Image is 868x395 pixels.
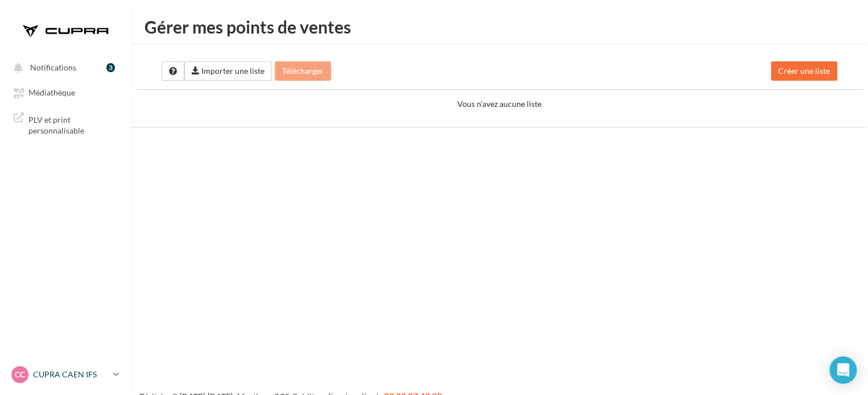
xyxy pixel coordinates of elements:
[106,63,115,72] div: 3
[33,369,109,380] p: CUPRA CAEN IFS
[153,98,846,110] p: Vous n'avez aucune liste
[7,57,119,77] button: Notifications 3
[15,369,25,380] span: CC
[201,66,264,76] span: Importer une liste
[28,112,117,136] span: PLV et print personnalisable
[275,61,331,81] button: Télécharger
[30,63,76,72] span: Notifications
[7,82,124,102] a: Médiathèque
[131,18,868,35] h1: Gérer mes points de ventes
[829,356,857,384] div: Open Intercom Messenger
[28,88,75,98] span: Médiathèque
[7,107,124,141] a: PLV et print personnalisable
[771,61,837,81] button: Créer une liste
[9,364,122,385] a: CC CUPRA CAEN IFS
